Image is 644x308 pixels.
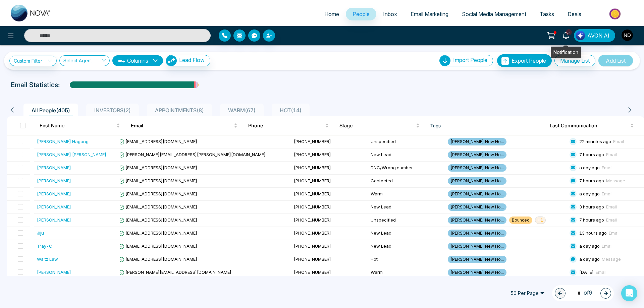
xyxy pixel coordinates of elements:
[11,5,51,21] img: Nova CRM Logo
[339,122,415,130] span: Stage
[294,152,331,157] span: [PHONE_NUMBER]
[179,57,205,63] span: Lead Flow
[602,191,612,196] span: Email
[37,138,89,145] div: [PERSON_NAME] Hagong
[602,243,612,249] span: Email
[509,217,532,224] span: Bounced
[613,139,624,144] span: Email
[9,56,57,66] a: Custom Filter
[579,230,607,236] span: 13 hours ago
[119,230,197,236] span: [EMAIL_ADDRESS][DOMAIN_NAME]
[119,243,197,249] span: [EMAIL_ADDRESS][DOMAIN_NAME]
[411,11,448,17] span: Email Marketing
[368,201,445,214] td: New Lead
[554,55,595,66] button: Manage List
[131,122,232,130] span: Email
[225,107,258,114] span: WARM ( 67 )
[368,266,445,279] td: Warm
[37,217,71,223] div: [PERSON_NAME]
[294,165,331,170] span: [PHONE_NUMBER]
[579,217,604,223] span: 7 hours ago
[37,164,71,171] div: [PERSON_NAME]
[621,285,637,301] div: Open Intercom Messenger
[448,203,506,211] span: [PERSON_NAME] New Ho...
[37,256,58,262] div: Waltz Law
[37,203,71,210] div: [PERSON_NAME]
[153,58,158,63] span: down
[425,116,544,135] th: Tags
[37,151,106,158] div: [PERSON_NAME] [PERSON_NAME]
[166,55,210,66] button: Lead Flow
[119,217,197,223] span: [EMAIL_ADDRESS][DOMAIN_NAME]
[455,8,533,20] a: Social Media Management
[453,57,487,63] span: Import People
[540,11,554,17] span: Tasks
[448,190,506,198] span: [PERSON_NAME] New Ho...
[376,8,404,20] a: Inbox
[37,230,44,236] div: Jiju
[119,191,197,196] span: [EMAIL_ADDRESS][DOMAIN_NAME]
[383,11,397,17] span: Inbox
[368,175,445,188] td: Contacted
[294,217,331,223] span: [PHONE_NUMBER]
[119,139,197,144] span: [EMAIL_ADDRESS][DOMAIN_NAME]
[294,139,331,144] span: [PHONE_NUMBER]
[544,116,644,135] th: Last Communication
[368,188,445,201] td: Warm
[574,29,615,42] button: AVON AI
[606,178,625,183] span: Message
[11,80,60,90] p: Email Statistics:
[34,116,125,135] th: First Name
[324,11,339,17] span: Home
[606,217,617,223] span: Email
[37,269,71,275] div: [PERSON_NAME]
[579,269,594,275] span: [DATE]
[318,8,346,20] a: Home
[576,31,585,40] img: Lead Flow
[602,165,612,170] span: Email
[606,152,617,157] span: Email
[37,177,71,184] div: [PERSON_NAME]
[579,139,611,144] span: 22 minutes ago
[533,8,561,20] a: Tasks
[119,178,197,183] span: [EMAIL_ADDRESS][DOMAIN_NAME]
[368,162,445,175] td: DNC/Wrong number
[37,190,71,197] div: [PERSON_NAME]
[551,47,581,58] div: Notification
[40,122,115,130] span: First Name
[462,11,526,17] span: Social Media Management
[574,289,592,298] span: of 9
[579,204,604,209] span: 3 hours ago
[368,148,445,162] td: New Lead
[579,243,600,249] span: a day ago
[119,269,231,275] span: [PERSON_NAME][EMAIL_ADDRESS][DOMAIN_NAME]
[448,256,506,263] span: [PERSON_NAME] New Ho...
[448,230,506,237] span: [PERSON_NAME] New Ho...
[368,135,445,148] td: Unspecified
[568,11,581,17] span: Deals
[29,107,73,114] span: All People ( 405 )
[609,230,620,236] span: Email
[152,107,207,114] span: APPOINTMENTS ( 8 )
[119,256,197,262] span: [EMAIL_ADDRESS][DOMAIN_NAME]
[448,164,506,172] span: [PERSON_NAME] New Ho...
[558,29,574,41] a: 5
[404,8,455,20] a: Email Marketing
[119,165,197,170] span: [EMAIL_ADDRESS][DOMAIN_NAME]
[166,55,177,66] img: Lead Flow
[497,54,552,67] button: Export People
[368,240,445,253] td: New Lead
[448,243,506,250] span: [PERSON_NAME] New Ho...
[294,191,331,196] span: [PHONE_NUMBER]
[37,243,52,249] div: Tray-C
[579,191,600,196] span: a day ago
[368,253,445,266] td: Hot
[550,122,629,130] span: Last Communication
[248,122,324,130] span: Phone
[346,8,376,20] a: People
[243,116,334,135] th: Phone
[294,256,331,262] span: [PHONE_NUMBER]
[119,152,266,157] span: [PERSON_NAME][EMAIL_ADDRESS][PERSON_NAME][DOMAIN_NAME]
[119,204,197,209] span: [EMAIL_ADDRESS][DOMAIN_NAME]
[448,138,506,145] span: [PERSON_NAME] New Ho...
